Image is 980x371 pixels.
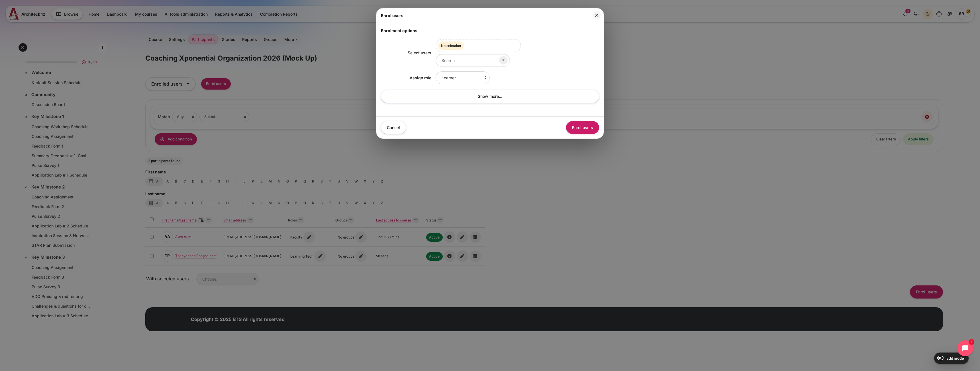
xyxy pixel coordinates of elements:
[436,54,510,67] input: Search
[438,42,464,50] span: No selection
[381,28,599,34] legend: Enrolment options
[381,13,403,18] h5: Enrol users
[381,121,406,134] button: Cancel
[566,121,599,134] button: Enrol users
[381,90,599,103] a: Show more...
[408,50,431,55] label: Select users
[593,11,601,19] button: Close
[410,75,431,80] label: Assign role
